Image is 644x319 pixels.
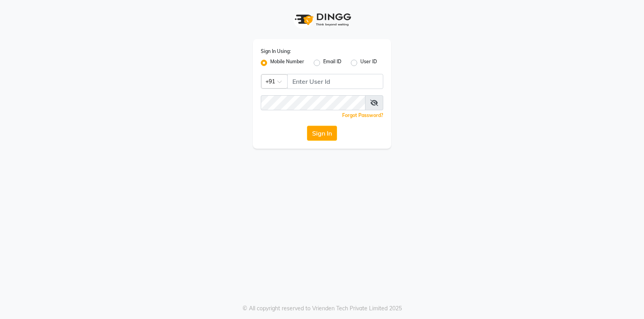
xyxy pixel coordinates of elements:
[261,48,291,55] label: Sign In Using:
[360,58,377,68] label: User ID
[342,112,383,118] a: Forgot Password?
[261,95,365,110] input: Username
[307,126,337,141] button: Sign In
[323,58,341,68] label: Email ID
[270,58,304,68] label: Mobile Number
[287,74,383,89] input: Username
[290,8,354,31] img: logo1.svg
